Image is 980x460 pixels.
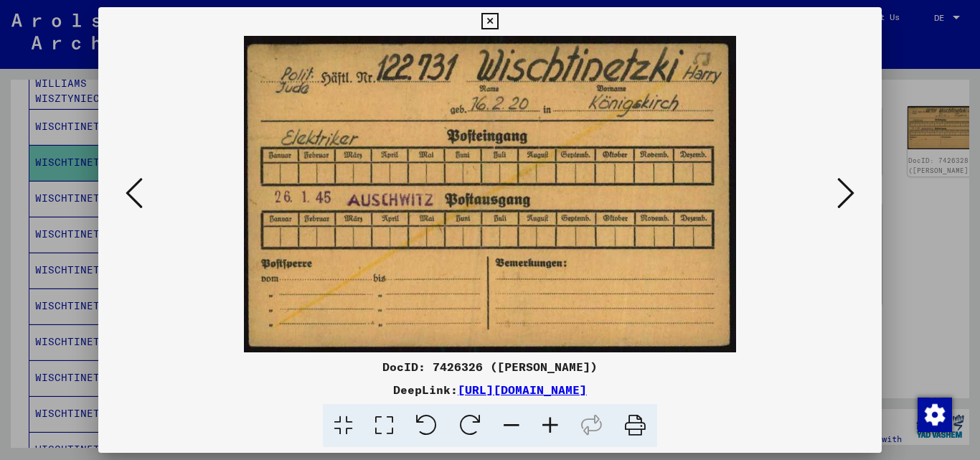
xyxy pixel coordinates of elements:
[147,36,834,352] img: 001.jpg
[393,382,458,397] font: DeepLink:
[382,360,598,374] font: DocID: 7426326 ([PERSON_NAME])
[458,382,587,397] a: [URL][DOMAIN_NAME]
[918,398,952,432] img: Change consent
